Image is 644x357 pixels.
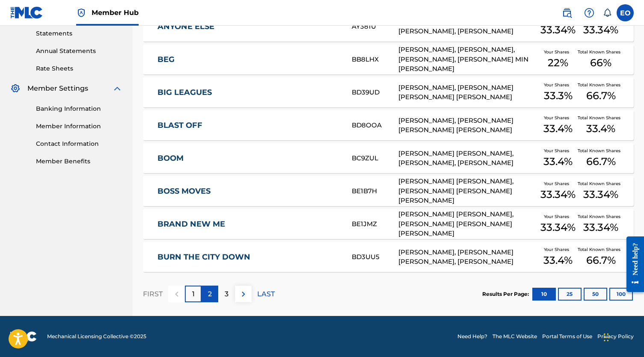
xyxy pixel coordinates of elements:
p: Results Per Page: [482,290,531,298]
div: [PERSON_NAME], [PERSON_NAME], [PERSON_NAME], [PERSON_NAME] MIN [PERSON_NAME] [398,45,538,74]
span: 33.4 % [543,154,573,169]
img: search [562,8,572,18]
div: BC9ZUL [352,153,398,163]
div: Notifications [603,9,611,17]
span: Your Shares [544,115,573,121]
a: Member Information [36,122,122,131]
span: Your Shares [544,246,573,253]
span: 66.7 % [586,154,616,169]
a: Need Help? [457,333,487,340]
iframe: Chat Widget [601,316,644,357]
span: 33.4 % [543,121,573,136]
img: right [238,289,249,299]
a: Statements [36,29,122,38]
span: Your Shares [544,148,573,154]
div: [PERSON_NAME] [PERSON_NAME] [PERSON_NAME], [PERSON_NAME] [398,17,538,36]
span: Total Known Shares [578,82,624,88]
div: Help [581,4,598,21]
span: Member Settings [27,83,88,94]
a: Annual Statements [36,47,122,56]
iframe: Resource Center [620,229,644,300]
span: 66.7 % [586,88,616,103]
span: 22 % [548,55,568,71]
span: 33.34 % [540,22,576,38]
button: 100 [609,288,633,301]
span: 33.34 % [583,220,618,235]
span: 66.7 % [586,253,616,268]
a: BOSS MOVES [157,186,340,196]
button: 50 [584,288,607,301]
span: Total Known Shares [578,246,624,253]
div: [PERSON_NAME] [PERSON_NAME], [PERSON_NAME] [PERSON_NAME] [PERSON_NAME] [398,209,538,239]
a: Privacy Policy [597,333,634,340]
span: 33.34 % [583,187,618,202]
span: Your Shares [544,180,573,187]
span: 33.3 % [544,88,573,103]
div: BE1B7H [352,186,398,196]
a: BRAND NEW ME [157,219,340,229]
a: The MLC Website [493,333,537,340]
a: Public Search [558,4,576,21]
a: BOOM [157,153,340,163]
span: 33.4 % [543,253,573,268]
span: 33.34 % [583,22,618,38]
span: Your Shares [544,49,573,55]
span: 33.4 % [586,121,615,136]
span: Total Known Shares [578,213,624,220]
div: [PERSON_NAME] [PERSON_NAME], [PERSON_NAME], [PERSON_NAME] [398,149,538,168]
span: 33.34 % [540,187,576,202]
img: help [584,8,594,18]
p: LAST [257,289,275,299]
div: [PERSON_NAME], [PERSON_NAME] [PERSON_NAME], [PERSON_NAME] [398,248,538,267]
span: 33.34 % [540,220,576,235]
span: Member Hub [92,8,139,18]
img: logo [10,331,37,342]
a: Rate Sheets [36,64,122,73]
img: Member Settings [10,83,21,94]
a: Portal Terms of Use [542,333,592,340]
a: BIG LEAGUES [157,88,340,97]
a: Banking Information [36,104,122,113]
div: [PERSON_NAME], [PERSON_NAME] [PERSON_NAME] [PERSON_NAME] [398,83,538,102]
a: Member Benefits [36,157,122,166]
span: 66 % [590,55,611,71]
button: 25 [558,288,582,301]
img: MLC Logo [10,6,43,19]
a: ANYONE ELSE [157,22,340,32]
div: Drag [604,325,609,350]
img: expand [112,83,122,94]
span: Total Known Shares [578,148,624,154]
p: FIRST [143,289,163,299]
div: [PERSON_NAME], [PERSON_NAME] [PERSON_NAME] [PERSON_NAME] [398,116,538,135]
div: BD3UU5 [352,252,398,262]
img: Top Rightsholder [76,8,86,18]
div: AY381U [352,22,398,32]
span: Mechanical Licensing Collective © 2025 [47,333,146,340]
div: BB8LHX [352,55,398,65]
a: Contact Information [36,139,122,148]
div: BE1JMZ [352,219,398,229]
span: Your Shares [544,213,573,220]
p: 1 [192,289,195,299]
div: User Menu [617,4,634,21]
span: Total Known Shares [578,49,624,55]
span: Your Shares [544,82,573,88]
p: 3 [225,289,229,299]
a: BEG [157,55,340,65]
div: BD39UD [352,88,398,97]
p: 2 [208,289,212,299]
div: BD8OOA [352,121,398,130]
div: [PERSON_NAME] [PERSON_NAME], [PERSON_NAME] [PERSON_NAME] [PERSON_NAME] [398,177,538,206]
span: Total Known Shares [578,180,624,187]
button: 10 [532,288,556,301]
a: BLAST OFF [157,121,340,130]
span: Total Known Shares [578,115,624,121]
a: BURN THE CITY DOWN [157,252,340,262]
